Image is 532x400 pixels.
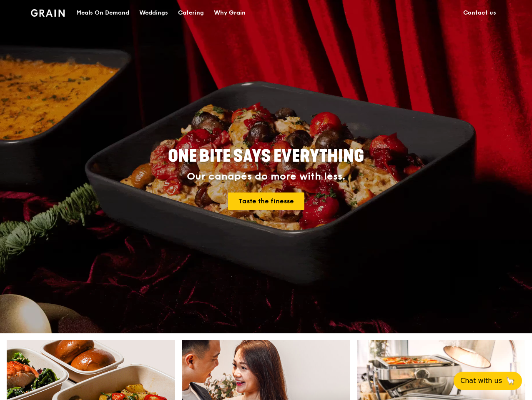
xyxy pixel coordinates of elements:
[458,0,501,25] a: Contact us
[134,0,173,25] a: Weddings
[228,192,304,210] a: Taste the finesse
[76,0,129,25] div: Meals On Demand
[139,0,168,25] div: Weddings
[209,0,251,25] a: Why Grain
[214,0,246,25] div: Why Grain
[178,0,204,25] div: Catering
[505,376,515,386] span: 🦙
[173,0,209,25] a: Catering
[116,171,416,182] div: Our canapés do more with less.
[168,146,364,166] span: ONE BITE SAYS EVERYTHING
[460,376,502,386] span: Chat with us
[31,9,65,17] img: Grain
[454,372,522,390] button: Chat with us🦙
